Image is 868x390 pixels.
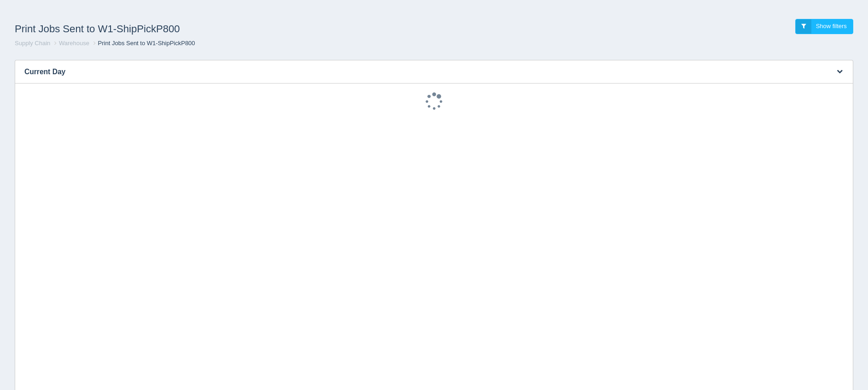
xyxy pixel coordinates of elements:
a: Supply Chain [15,40,50,47]
h1: Print Jobs Sent to W1-ShipPickP800 [15,19,434,39]
span: Show filters [816,23,847,30]
li: Print Jobs Sent to W1-ShipPickP800 [91,39,195,48]
a: Show filters [795,19,853,34]
h3: Current Day [15,60,825,83]
a: Warehouse [59,40,89,47]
